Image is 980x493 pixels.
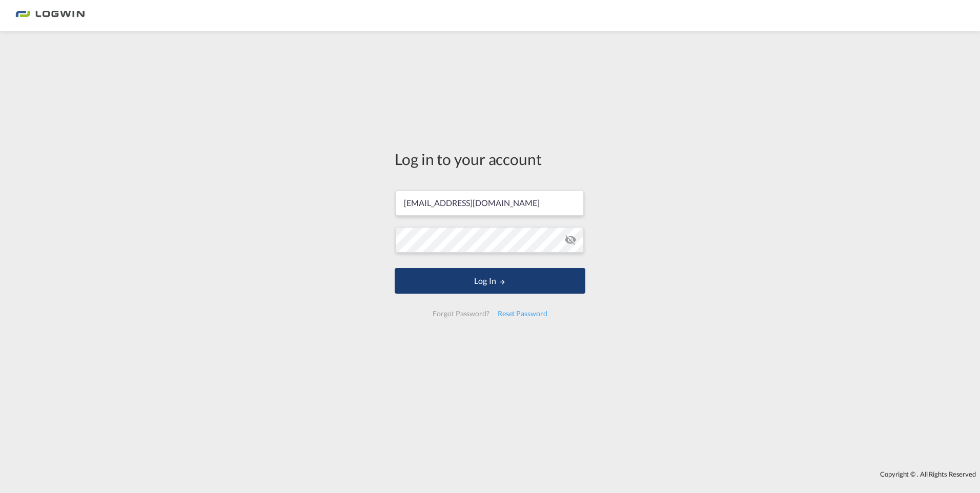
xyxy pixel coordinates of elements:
div: Forgot Password? [428,304,493,323]
img: 2761ae10d95411efa20a1f5e0282d2d7.png [15,4,85,27]
input: Enter email/phone number [396,190,584,216]
md-icon: icon-eye-off [564,234,577,246]
button: LOGIN [395,268,585,294]
div: Log in to your account [395,148,585,170]
div: Reset Password [494,304,552,323]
